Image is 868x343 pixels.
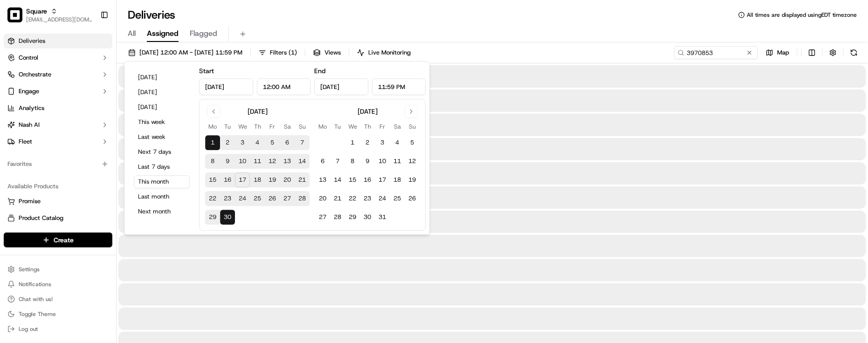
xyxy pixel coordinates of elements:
button: 12 [265,154,280,169]
button: 30 [220,210,235,225]
a: Analytics [4,101,112,116]
span: Engage [19,87,39,96]
button: 4 [390,135,405,150]
button: Fleet [4,134,112,149]
th: Thursday [250,122,265,131]
span: All [128,28,136,39]
button: 2 [360,135,375,150]
button: 28 [330,210,345,225]
span: [EMAIL_ADDRESS][DOMAIN_NAME] [26,16,93,23]
button: This month [134,175,190,188]
th: Monday [205,122,220,131]
button: Settings [4,263,112,276]
span: All times are displayed using EDT timezone [747,11,857,19]
span: Views [324,48,341,57]
button: 3 [235,135,250,150]
button: 16 [220,172,235,187]
button: Square [26,7,47,16]
span: Product Catalog [19,214,63,222]
th: Wednesday [345,122,360,131]
button: Engage [4,84,112,99]
span: Live Monitoring [368,48,411,57]
button: 14 [295,154,310,169]
button: 29 [345,210,360,225]
span: Chat with us! [19,295,53,303]
span: API Documentation [88,135,150,144]
span: Deliveries [19,37,45,45]
div: 📗 [9,136,17,144]
button: 7 [295,135,310,150]
button: Promise [4,194,112,209]
button: 24 [235,191,250,206]
button: 20 [315,191,330,206]
span: ( 1 ) [289,48,297,57]
div: [DATE] [248,107,268,116]
button: 11 [390,154,405,169]
a: Product Catalog [7,214,109,222]
button: 17 [375,172,390,187]
button: 31 [375,210,390,225]
th: Saturday [390,122,405,131]
button: Chat with us! [4,293,112,306]
button: 27 [315,210,330,225]
img: Square [7,7,22,22]
span: Pylon [93,158,113,165]
span: Control [19,54,38,62]
button: 17 [235,172,250,187]
button: 1 [345,135,360,150]
span: Nash AI [19,121,40,129]
th: Tuesday [330,122,345,131]
button: 18 [250,172,265,187]
button: 1 [205,135,220,150]
button: 3 [375,135,390,150]
button: 26 [405,191,420,206]
button: Refresh [847,46,861,59]
span: Knowledge Base [19,135,71,144]
button: Last month [134,190,190,203]
button: 2 [220,135,235,150]
div: We're available if you need us! [32,98,118,106]
input: Time [257,78,311,95]
button: Last week [134,130,190,144]
a: 💻API Documentation [75,131,153,148]
button: Log out [4,322,112,336]
button: 15 [345,172,360,187]
span: Log out [19,325,38,333]
th: Sunday [405,122,420,131]
a: 📗Knowledge Base [6,131,75,148]
span: Map [777,48,789,57]
input: Type to search [674,46,758,59]
button: 19 [405,172,420,187]
button: 19 [265,172,280,187]
button: Control [4,50,112,65]
button: Last 7 days [134,160,190,173]
span: [DATE] 12:00 AM - [DATE] 11:59 PM [139,48,242,57]
button: 30 [360,210,375,225]
button: 11 [250,154,265,169]
button: 8 [345,154,360,169]
button: Filters(1) [255,46,301,59]
input: Got a question? Start typing here... [24,60,168,70]
button: 28 [295,191,310,206]
a: Promise [7,197,109,206]
div: [DATE] [358,107,378,116]
a: Deliveries [4,34,112,48]
button: 14 [330,172,345,187]
span: Notifications [19,281,51,288]
button: 20 [280,172,295,187]
button: Next month [134,205,190,218]
button: 5 [265,135,280,150]
button: 10 [235,154,250,169]
button: 7 [330,154,345,169]
span: Filters [270,48,297,57]
button: 13 [280,154,295,169]
button: 13 [315,172,330,187]
button: 10 [375,154,390,169]
button: 6 [280,135,295,150]
button: 25 [390,191,405,206]
button: Product Catalog [4,211,112,226]
button: This week [134,116,190,129]
label: End [314,67,325,75]
button: Map [762,46,793,59]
